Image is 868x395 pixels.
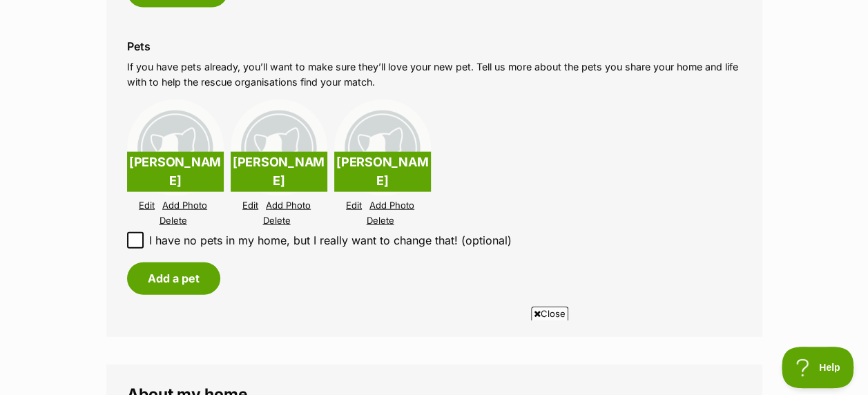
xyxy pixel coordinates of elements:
a: Add Photo [162,200,207,211]
p: [PERSON_NAME] [231,152,327,192]
a: Delete [367,215,394,226]
a: Delete [160,215,187,226]
a: Edit [242,200,258,211]
iframe: Help Scout Beacon - Open [782,347,854,388]
a: Edit [139,200,155,211]
img: cat-placeholder-dac9bf757296583bfff24fc8b8ddc0f03ef8dc5148194bf37542f03d89cbe5dc.png [127,99,224,196]
iframe: Advertisement [99,326,769,388]
label: Pets [127,40,742,52]
span: Close [531,307,568,320]
p: [PERSON_NAME] [334,152,431,192]
p: If you have pets already, you’ll want to make sure they’ll love your new pet. Tell us more about ... [127,59,742,89]
p: [PERSON_NAME] [127,152,224,192]
a: Add Photo [369,200,414,211]
button: Add a pet [127,262,220,294]
a: Edit [346,200,362,211]
span: I have no pets in my home, but I really want to change that! (optional) [149,232,512,249]
img: cat-placeholder-dac9bf757296583bfff24fc8b8ddc0f03ef8dc5148194bf37542f03d89cbe5dc.png [231,99,327,196]
a: Add Photo [266,200,311,211]
a: Delete [263,215,291,226]
img: cat-placeholder-dac9bf757296583bfff24fc8b8ddc0f03ef8dc5148194bf37542f03d89cbe5dc.png [334,99,431,196]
